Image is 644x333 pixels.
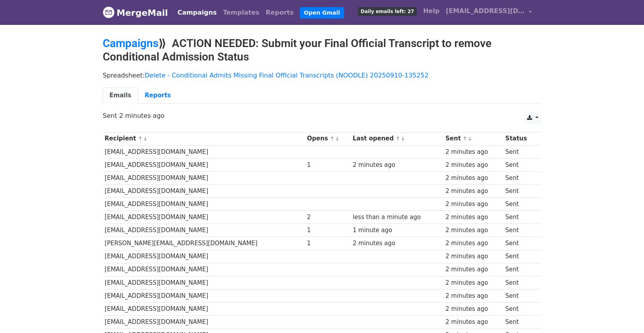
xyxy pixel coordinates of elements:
td: Sent [503,250,536,263]
a: ↑ [463,136,467,142]
a: ↓ [335,136,339,142]
td: Sent [503,158,536,171]
th: Status [503,132,536,145]
div: 1 [307,239,349,248]
a: Campaigns [103,37,158,50]
div: 2 minutes ago [446,318,502,327]
a: Reports [138,87,177,104]
td: [EMAIL_ADDRESS][DOMAIN_NAME] [103,171,305,184]
a: ↓ [143,136,147,142]
p: Spreadsheet: [103,71,541,79]
td: [PERSON_NAME][EMAIL_ADDRESS][DOMAIN_NAME] [103,237,305,250]
div: 2 minutes ago [446,265,502,274]
div: 1 [307,161,349,170]
td: [EMAIL_ADDRESS][DOMAIN_NAME] [103,211,305,224]
a: [EMAIL_ADDRESS][DOMAIN_NAME] [443,3,535,22]
span: [EMAIL_ADDRESS][DOMAIN_NAME] [446,6,525,16]
a: Daily emails left: 27 [355,3,420,19]
td: [EMAIL_ADDRESS][DOMAIN_NAME] [103,276,305,289]
td: Sent [503,302,536,315]
div: 2 minutes ago [446,213,502,222]
td: Sent [503,224,536,237]
td: [EMAIL_ADDRESS][DOMAIN_NAME] [103,302,305,315]
a: ↑ [330,136,335,142]
th: Recipient [103,132,305,145]
td: [EMAIL_ADDRESS][DOMAIN_NAME] [103,198,305,211]
a: Open Gmail [300,7,344,19]
div: 2 minutes ago [353,161,442,170]
td: [EMAIL_ADDRESS][DOMAIN_NAME] [103,145,305,158]
td: Sent [503,276,536,289]
div: 2 minutes ago [446,187,502,196]
div: 1 [307,226,349,235]
p: Sent 2 minutes ago [103,112,541,120]
div: 2 [307,213,349,222]
th: Sent [444,132,504,145]
td: [EMAIL_ADDRESS][DOMAIN_NAME] [103,224,305,237]
td: Sent [503,263,536,276]
a: Emails [103,87,138,104]
td: Sent [503,289,536,302]
td: [EMAIL_ADDRESS][DOMAIN_NAME] [103,263,305,276]
th: Last opened [351,132,444,145]
th: Opens [305,132,351,145]
div: 2 minutes ago [353,239,442,248]
td: [EMAIL_ADDRESS][DOMAIN_NAME] [103,185,305,198]
a: Help [420,3,443,19]
div: 2 minutes ago [446,161,502,170]
a: Campaigns [174,5,220,21]
div: 2 minutes ago [446,305,502,314]
td: Sent [503,145,536,158]
a: Delete - Conditional Admits Missing Final Official Transcripts (NOODLE) 20250910-135252 [145,72,428,79]
a: ↑ [138,136,143,142]
div: 2 minutes ago [446,239,502,248]
div: 2 minutes ago [446,148,502,157]
td: [EMAIL_ADDRESS][DOMAIN_NAME] [103,250,305,263]
td: [EMAIL_ADDRESS][DOMAIN_NAME] [103,289,305,302]
a: MergeMail [103,4,168,21]
div: 2 minutes ago [446,291,502,301]
td: Sent [503,185,536,198]
td: Sent [503,171,536,184]
div: 2 minutes ago [446,226,502,235]
td: Sent [503,211,536,224]
div: 1 minute ago [353,226,442,235]
h2: ⟫ ACTION NEEDED: Submit your Final Official Transcript to remove Conditional Admission Status [103,37,541,63]
a: Templates [220,5,262,21]
td: Sent [503,237,536,250]
td: Sent [503,316,536,329]
a: ↑ [396,136,400,142]
div: 2 minutes ago [446,278,502,288]
div: less than a minute ago [353,213,442,222]
div: 2 minutes ago [446,200,502,209]
div: 2 minutes ago [446,252,502,261]
img: MergeMail logo [103,6,115,18]
a: ↓ [468,136,472,142]
span: Daily emails left: 27 [358,7,417,16]
div: 2 minutes ago [446,174,502,183]
a: Reports [263,5,297,21]
a: ↓ [401,136,405,142]
td: [EMAIL_ADDRESS][DOMAIN_NAME] [103,158,305,171]
td: Sent [503,198,536,211]
td: [EMAIL_ADDRESS][DOMAIN_NAME] [103,316,305,329]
